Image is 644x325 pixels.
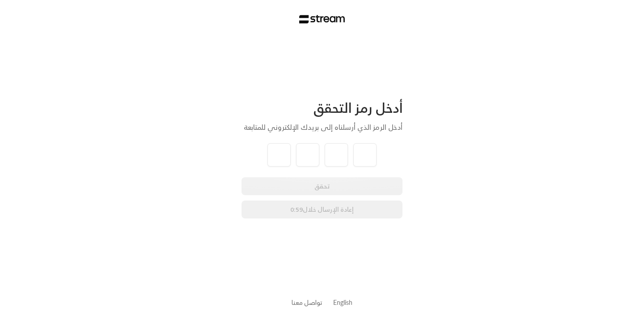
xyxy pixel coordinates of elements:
a: English [333,294,352,311]
a: تواصل معنا [292,297,322,308]
div: أدخل رمز التحقق [241,99,402,116]
img: Stream Logo [299,15,345,24]
button: تواصل معنا [292,298,322,307]
div: أدخل الرمز الذي أرسلناه إلى بريدك الإلكتروني للمتابعة [241,122,402,133]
